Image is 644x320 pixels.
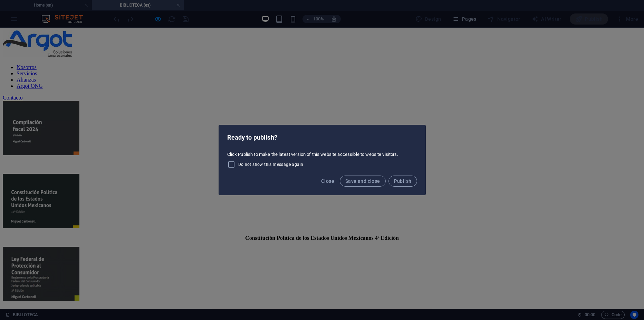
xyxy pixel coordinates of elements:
button: Save and close [340,176,386,187]
span: Publish [394,178,412,184]
h2: Ready to publish? [227,133,417,142]
button: Close [318,176,337,187]
span: Do not show this message again [238,162,304,167]
div: Click Publish to make the latest version of this website accessible to website visitors. [219,149,425,171]
span: Save and close [345,178,380,184]
span: Close [321,178,334,184]
button: Publish [388,176,417,187]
